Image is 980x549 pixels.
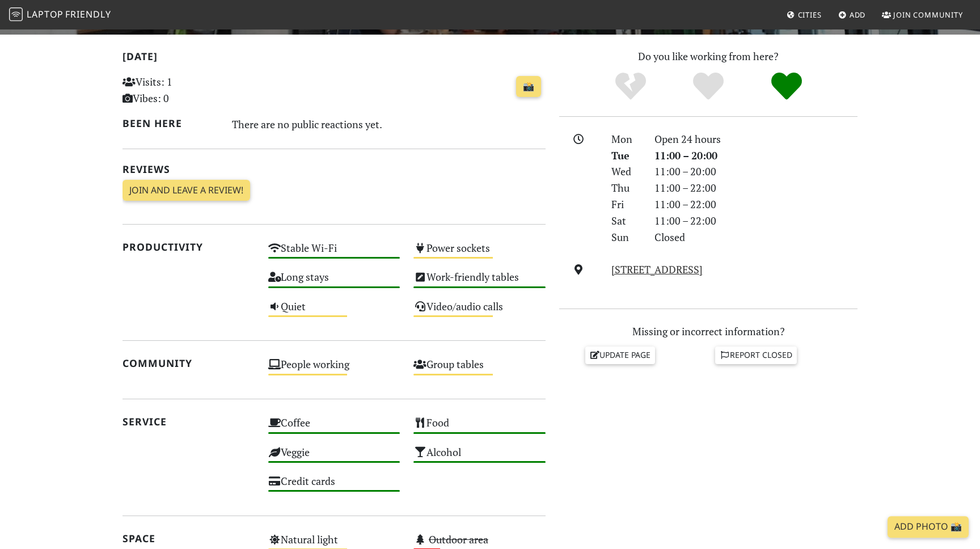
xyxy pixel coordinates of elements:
[407,355,552,384] div: Group tables
[407,239,552,268] div: Power sockets
[65,8,111,20] span: Friendly
[407,268,552,297] div: Work-friendly tables
[407,443,552,472] div: Alcohol
[429,533,488,546] s: Outdoor area
[605,229,648,246] div: Sun
[648,147,864,164] div: 11:00 – 20:00
[834,5,871,25] a: Add
[715,347,797,364] a: Report closed
[27,8,64,20] span: Laptop
[122,416,255,428] h2: Service
[122,50,546,67] h2: [DATE]
[850,10,866,20] span: Add
[605,180,648,196] div: Thu
[122,357,255,369] h2: Community
[122,117,218,129] h2: Been here
[648,163,864,180] div: 11:00 – 20:00
[888,516,969,538] a: Add Photo 📸
[559,323,857,340] p: Missing or incorrect information?
[592,71,670,102] div: No
[648,131,864,147] div: Open 24 hours
[605,147,648,164] div: Tue
[407,297,552,326] div: Video/audio calls
[782,5,826,25] a: Cities
[611,263,703,276] a: [STREET_ADDRESS]
[261,413,407,442] div: Coffee
[648,229,864,246] div: Closed
[9,5,111,25] a: LaptopFriendly LaptopFriendly
[893,10,963,20] span: Join Community
[747,71,826,102] div: Definitely!
[261,297,407,326] div: Quiet
[516,76,541,98] a: 📸
[122,163,546,175] h2: Reviews
[877,5,968,25] a: Join Community
[648,196,864,213] div: 11:00 – 22:00
[261,443,407,472] div: Veggie
[261,268,407,297] div: Long stays
[798,10,822,20] span: Cities
[261,355,407,384] div: People working
[669,71,747,102] div: Yes
[648,213,864,229] div: 11:00 – 22:00
[261,239,407,268] div: Stable Wi-Fi
[9,7,23,21] img: LaptopFriendly
[122,180,250,201] a: Join and leave a review!
[648,180,864,196] div: 11:00 – 22:00
[585,347,656,364] a: Update page
[122,241,255,253] h2: Productivity
[122,533,255,544] h2: Space
[232,115,546,133] div: There are no public reactions yet.
[122,74,255,107] p: Visits: 1 Vibes: 0
[605,131,648,147] div: Mon
[605,163,648,180] div: Wed
[605,213,648,229] div: Sat
[559,48,857,65] p: Do you like working from here?
[261,472,407,501] div: Credit cards
[605,196,648,213] div: Fri
[407,413,552,442] div: Food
